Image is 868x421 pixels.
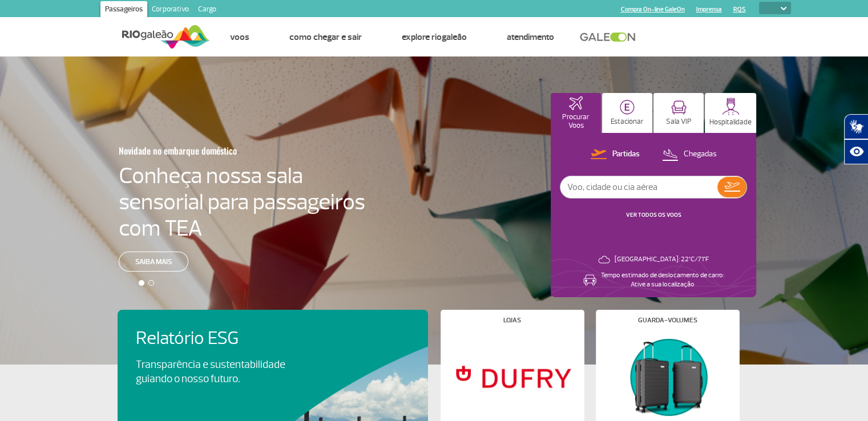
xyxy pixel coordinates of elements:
[556,113,595,130] p: Procurar Voos
[136,358,298,386] p: Transparência e sustentabilidade guiando o nosso futuro.
[136,328,410,386] a: Relatório ESGTransparência e sustentabilidade guiando o nosso futuro.
[733,6,746,13] a: RQS
[230,31,249,43] a: Voos
[623,211,685,220] button: VER TODOS OS VOOS
[601,271,724,289] p: Tempo estimado de deslocamento de carro: Ative a sua localização
[551,93,601,133] button: Procurar Voos
[100,1,147,19] a: Passageiros
[705,93,756,133] button: Hospitalidade
[612,149,640,160] p: Partidas
[620,100,635,115] img: carParkingHome.svg
[621,6,685,13] a: Compra On-line GaleOn
[193,1,221,19] a: Cargo
[587,147,643,162] button: Partidas
[602,93,652,133] button: Estacionar
[615,255,709,264] p: [GEOGRAPHIC_DATA]: 22°C/71°F
[503,317,521,323] h4: Lojas
[611,118,644,126] p: Estacionar
[722,98,740,115] img: hospitality.svg
[450,333,574,420] img: Lojas
[569,96,583,110] img: airplaneHomeActive.svg
[119,252,188,272] a: Saiba mais
[289,31,362,43] a: Como chegar e sair
[844,114,868,139] button: Abrir tradutor de língua de sinais.
[844,139,868,164] button: Abrir recursos assistivos.
[659,147,720,162] button: Chegadas
[844,114,868,164] div: Plugin de acessibilidade da Hand Talk.
[684,149,717,160] p: Chegadas
[136,328,317,349] h4: Relatório ESG
[605,333,729,420] img: Guarda-volumes
[696,6,722,13] a: Imprensa
[666,118,692,126] p: Sala VIP
[119,139,309,163] h3: Novidade no embarque doméstico
[653,93,704,133] button: Sala VIP
[147,1,193,19] a: Corporativo
[626,211,681,218] a: VER TODOS OS VOOS
[402,31,467,43] a: Explore RIOgaleão
[671,100,687,115] img: vipRoom.svg
[507,31,554,43] a: Atendimento
[560,176,717,198] input: Voo, cidade ou cia aérea
[638,317,697,323] h4: Guarda-volumes
[119,163,365,241] h4: Conheça nossa sala sensorial para passageiros com TEA
[709,118,752,127] p: Hospitalidade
